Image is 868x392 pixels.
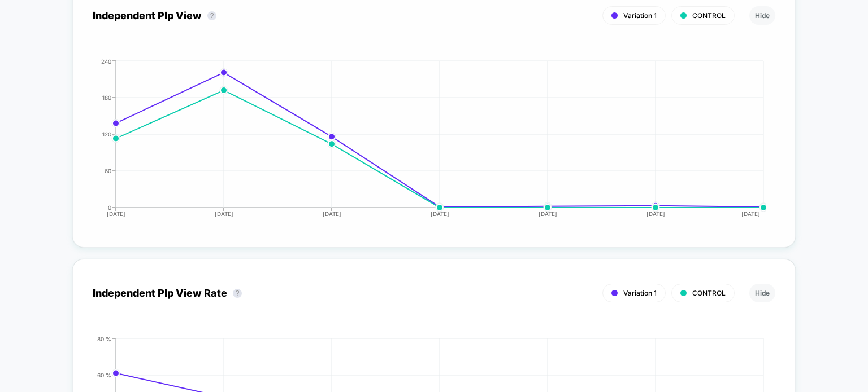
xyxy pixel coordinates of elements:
[207,11,216,20] button: ?
[741,210,760,217] tspan: [DATE]
[692,289,726,297] span: CONTROL
[623,11,657,20] span: Variation 1
[107,210,125,217] tspan: [DATE]
[431,210,449,217] tspan: [DATE]
[323,210,341,217] tspan: [DATE]
[108,204,111,210] tspan: 0
[81,58,764,227] div: CUSTOM_1
[102,130,111,137] tspan: 120
[539,210,557,217] tspan: [DATE]
[623,289,657,297] span: Variation 1
[102,94,111,100] tspan: 180
[749,284,775,302] button: Hide
[646,210,665,217] tspan: [DATE]
[97,371,111,378] tspan: 60 %
[101,58,111,64] tspan: 240
[749,6,775,25] button: Hide
[692,11,726,20] span: CONTROL
[233,289,242,298] button: ?
[215,210,233,217] tspan: [DATE]
[105,167,111,174] tspan: 60
[97,335,111,342] tspan: 80 %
